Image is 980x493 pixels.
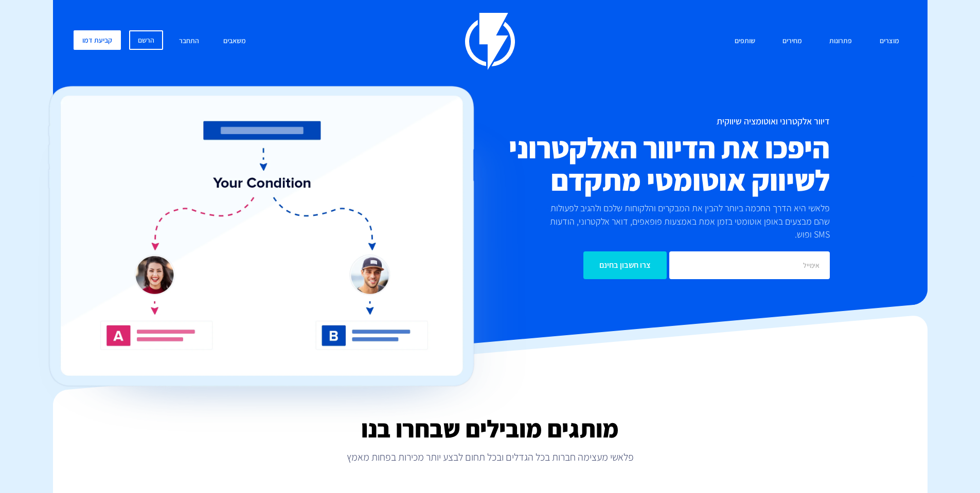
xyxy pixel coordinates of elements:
[429,116,830,126] h1: דיוור אלקטרוני ואוטומציה שיווקית
[53,450,928,464] p: פלאשי מעצימה חברות בכל הגדלים ובכל תחום לבצע יותר מכירות בפחות מאמץ
[822,30,860,52] a: פתרונות
[583,251,667,279] input: צרו חשבון בחינם
[171,30,207,52] a: התחבר
[53,415,928,442] h2: מותגים מובילים שבחרו בנו
[872,30,907,52] a: מוצרים
[429,132,830,196] h2: היפכו את הדיוור האלקטרוני לשיווק אוטומטי מתקדם
[775,30,810,52] a: מחירים
[727,30,763,52] a: שותפים
[532,202,830,241] p: פלאשי היא הדרך החכמה ביותר להבין את המבקרים והלקוחות שלכם ולהגיב לפעולות שהם מבצעים באופן אוטומטי...
[669,251,830,279] input: אימייל
[129,30,163,50] a: הרשם
[74,30,121,50] a: קביעת דמו
[216,30,254,52] a: משאבים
